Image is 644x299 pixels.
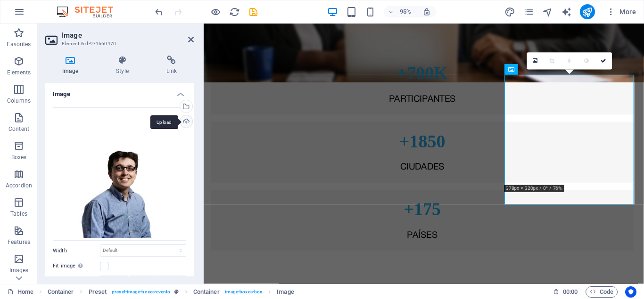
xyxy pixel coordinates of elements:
nav: breadcrumb [48,286,294,298]
a: Crop mode [544,53,561,70]
button: undo [153,6,165,17]
span: Click to select. Double-click to edit [89,286,107,298]
a: Click to cancel selection. Double-click to open Pages [8,286,33,298]
p: Accordion [6,182,32,189]
button: pages [523,6,535,17]
label: Fit image [53,260,100,272]
button: publish [580,4,595,19]
label: Width [53,248,100,253]
i: Undo: Change image (Ctrl+Z) [154,7,165,17]
i: Reload page [229,7,240,17]
span: . image-boxes-box [223,286,263,298]
h4: Link [149,56,194,75]
button: text_generator [561,6,572,17]
h4: Image [45,56,99,75]
button: 95% [384,6,417,17]
h3: Element #ed-971660470 [62,40,175,48]
span: Image [277,286,294,298]
p: Columns [7,97,31,105]
span: : [570,288,571,295]
p: Features [8,238,30,246]
h6: Session time [553,286,578,298]
i: Publish [582,7,593,17]
button: navigator [542,6,553,17]
span: 00 00 [563,286,578,298]
a: Upload [180,115,193,128]
span: More [606,7,636,16]
a: Confirm ( Ctrl ⏎ ) [595,53,612,70]
h2: Image [62,31,194,40]
a: Select files from the file manager, stock photos, or upload file(s) [527,53,544,70]
span: . preset-image-boxes-evento [110,286,170,298]
button: Code [586,286,618,298]
p: Boxes [11,154,27,161]
button: More [603,4,640,19]
div: elkinGaravito-IDRsZQ6_Hq94YkoTcVwBUQ.jpg [53,107,186,241]
p: Tables [10,210,27,218]
button: reload [229,6,240,17]
a: Blur [561,53,578,70]
h6: 95% [398,6,413,17]
span: Code [590,286,613,298]
img: Editor Logo [54,6,125,17]
span: Click to select. Double-click to edit [193,286,220,298]
button: Usercentrics [625,286,636,298]
button: save [248,6,259,17]
h4: Style [99,56,149,75]
i: AI Writer [561,7,572,17]
i: Save (Ctrl+S) [248,7,259,17]
button: Click here to leave preview mode and continue editing [210,6,221,17]
a: Greyscale [578,53,595,70]
i: This element is a customizable preset [174,289,179,294]
button: design [504,6,516,17]
p: Favorites [7,40,31,48]
p: Content [8,125,29,133]
p: Images [9,267,29,274]
span: Click to select. Double-click to edit [48,286,74,298]
label: Alignment [53,276,100,287]
h4: Image [45,83,194,100]
p: Elements [7,69,31,76]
